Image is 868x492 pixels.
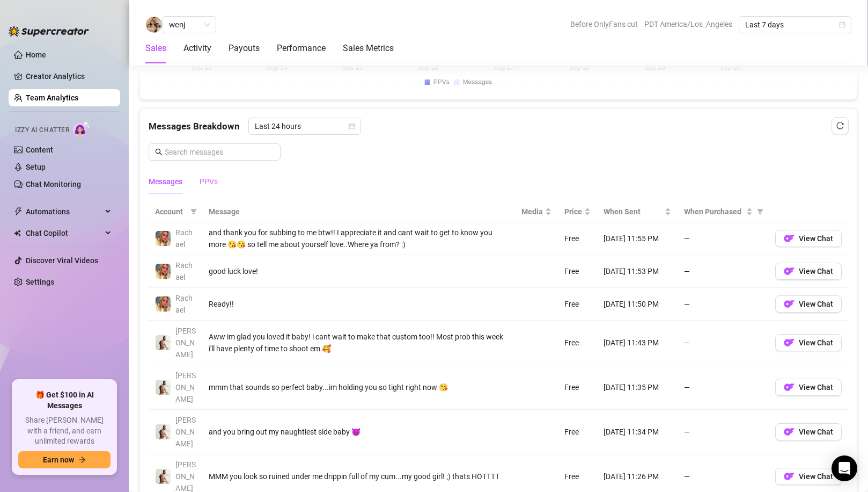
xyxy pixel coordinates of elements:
[597,222,678,255] td: [DATE] 11:55 PM
[190,208,197,215] span: filter
[784,426,795,437] img: OF
[156,231,171,246] img: Rachael
[9,26,89,37] img: logo-BBDzfeDw.svg
[169,17,210,33] span: wenj
[836,122,844,129] span: reload
[43,455,74,464] span: Earn now
[799,234,833,243] span: View Chat
[597,255,678,288] td: [DATE] 11:53 PM
[188,204,199,220] span: filter
[558,365,597,410] td: Free
[200,176,218,187] div: PPVs
[277,42,326,55] div: Performance
[209,331,509,354] div: Aww im glad you loved it baby! i cant wait to make that custom too!! Most prob this week i'll hav...
[26,256,98,265] a: Discover Viral Videos
[775,423,842,440] button: OFView Chat
[784,337,795,348] img: OF
[678,201,769,222] th: When Purchased
[209,381,509,393] div: mmm that sounds so perfect baby...im holding you so tight right now 😘
[775,230,842,247] button: OFView Chat
[678,288,769,321] td: —
[745,17,845,33] span: Last 7 days
[839,21,845,28] span: calendar
[558,321,597,365] td: Free
[209,471,509,482] div: MMM you look so ruined under me drippin full of my cum...my good girl! ;) thats HOTTTT
[564,206,582,218] span: Price
[156,380,171,395] img: Quinton
[799,428,833,436] span: View Chat
[209,298,509,310] div: Ready!!
[678,365,769,410] td: —
[521,206,543,218] span: Media
[229,42,260,55] div: Payouts
[26,278,54,286] a: Settings
[784,471,795,482] img: OF
[175,294,193,314] span: Rachael
[175,371,196,403] span: [PERSON_NAME]
[26,163,46,171] a: Setup
[799,338,833,347] span: View Chat
[156,296,171,312] img: Rachael
[26,50,46,59] a: Home
[175,327,196,359] span: [PERSON_NAME]
[255,118,355,134] span: Last 24 hours
[155,148,163,156] span: search
[146,17,162,33] img: wenj
[597,288,678,321] td: [DATE] 11:50 PM
[558,222,597,255] td: Free
[775,341,842,350] a: OFView Chat
[156,264,171,279] img: Rachael
[15,125,69,135] span: Izzy AI Chatter
[558,201,597,222] th: Price
[799,267,833,276] span: View Chat
[558,288,597,321] td: Free
[775,379,842,396] button: OFView Chat
[26,68,112,85] a: Creator Analytics
[175,261,193,281] span: Rachael
[73,121,90,136] img: AI Chatter
[149,118,848,135] div: Messages Breakdown
[678,321,769,365] td: —
[832,455,857,481] div: Open Intercom Messenger
[784,266,795,277] img: OF
[597,201,678,222] th: When Sent
[209,426,509,438] div: and you bring out my naughtiest side baby 😈
[175,416,196,448] span: [PERSON_NAME]
[14,229,21,237] img: Chat Copilot
[684,206,744,218] span: When Purchased
[18,451,111,468] button: Earn nowarrow-right
[183,42,211,55] div: Activity
[784,233,795,244] img: OF
[775,430,842,439] a: OFView Chat
[558,255,597,288] td: Free
[678,222,769,255] td: —
[775,468,842,485] button: OFView Chat
[775,475,842,483] a: OFView Chat
[18,415,111,447] span: Share [PERSON_NAME] with a friend, and earn unlimited rewards
[775,295,842,313] button: OFView Chat
[678,410,769,454] td: —
[156,335,171,350] img: Quinton
[604,206,663,218] span: When Sent
[775,237,842,245] a: OFView Chat
[26,225,102,242] span: Chat Copilot
[156,469,171,484] img: Quinton
[18,390,111,411] span: 🎁 Get $100 in AI Messages
[343,42,394,55] div: Sales Metrics
[755,204,766,220] span: filter
[175,228,193,249] span: Rachael
[784,299,795,309] img: OF
[784,382,795,393] img: OF
[155,206,186,218] span: Account
[349,123,355,129] span: calendar
[145,42,166,55] div: Sales
[26,203,102,220] span: Automations
[515,201,558,222] th: Media
[775,386,842,394] a: OFView Chat
[209,227,509,250] div: and thank you for subbing to me btw!! I appreciate it and cant wait to get to know you more 😘😘 so...
[14,207,23,216] span: thunderbolt
[799,383,833,392] span: View Chat
[775,302,842,311] a: OFView Chat
[799,472,833,481] span: View Chat
[202,201,515,222] th: Message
